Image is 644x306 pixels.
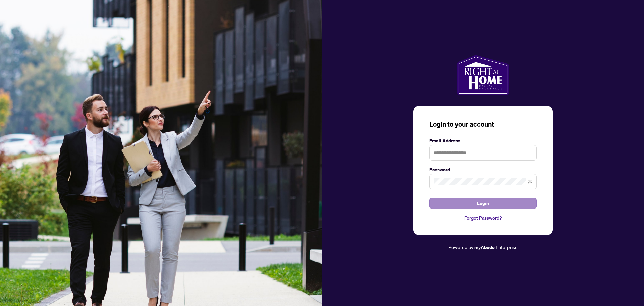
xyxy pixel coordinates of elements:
[457,55,509,95] img: ma-logo
[429,214,537,222] a: Forgot Password?
[429,137,537,144] label: Email Address
[474,244,495,251] a: myAbode
[429,166,537,173] label: Password
[477,198,489,209] span: Login
[496,244,518,250] span: Enterprise
[429,120,537,129] h3: Login to your account
[429,198,537,209] button: Login
[448,244,473,250] span: Powered by
[528,179,532,184] span: eye-invisible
